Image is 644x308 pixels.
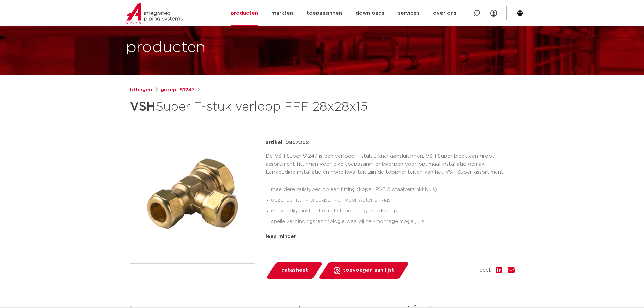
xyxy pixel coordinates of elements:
[266,139,309,147] p: artikel: 0867262
[130,97,384,117] h1: Super T-stuk verloop FFF 28x28x15
[126,37,206,58] h1: producten
[343,265,394,276] span: toevoegen aan lijst
[266,233,515,241] div: lees minder
[266,262,323,279] a: datasheet
[130,86,152,94] a: fittingen
[130,101,156,113] strong: VSH
[281,265,308,276] span: datasheet
[266,152,515,176] p: De VSH Super S1247 is een verloop T-stuk 3 knel aansluitingen. VSH Super biedt een groot assortim...
[271,184,515,195] li: meerdere buistypes op één fitting (koper, RVS & staalverzinkt buis)
[271,206,515,216] li: eenvoudige installatie met standaard gereedschap
[271,216,515,227] li: snelle verbindingstechnologie waarbij her-montage mogelijk is
[130,139,255,263] img: Product Image for VSH Super T-stuk verloop FFF 28x28x15
[479,266,491,275] span: deel:
[271,195,515,206] li: dezelfde fitting toepassingen voor water en gas
[161,86,195,94] a: groep: S1247
[490,6,497,21] div: my IPS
